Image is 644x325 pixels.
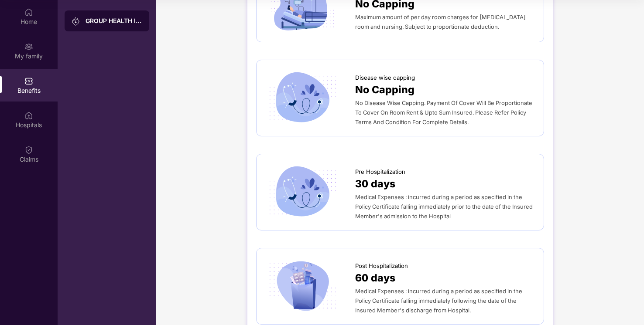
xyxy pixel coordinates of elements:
img: icon [265,72,339,124]
img: icon [265,260,339,312]
img: svg+xml;base64,PHN2ZyBpZD0iQmVuZWZpdHMiIHhtbG5zPSJodHRwOi8vd3d3LnczLm9yZy8yMDAwL3N2ZyIgd2lkdGg9Ij... [24,77,33,85]
span: 60 days [355,270,395,286]
span: No Disease Wise Capping. Payment Of Cover Will Be Proportionate To Cover On Room Rent & Upto Sum ... [355,100,532,126]
span: 30 days [355,176,395,192]
div: GROUP HEALTH INSURANCE [86,17,142,25]
span: Disease wise capping [355,73,415,82]
img: svg+xml;base64,PHN2ZyB3aWR0aD0iMjAiIGhlaWdodD0iMjAiIHZpZXdCb3g9IjAgMCAyMCAyMCIgZmlsbD0ibm9uZSIgeG... [24,42,33,51]
span: Post Hospitalization [355,261,408,271]
span: Medical Expenses : incurred during a period as specified in the Policy Certificate falling immedi... [355,194,533,220]
span: Maximum amount of per day room charges for [MEDICAL_DATA] room and nursing. Subject to proportion... [355,14,526,30]
img: svg+xml;base64,PHN2ZyBpZD0iQ2xhaW0iIHhtbG5zPSJodHRwOi8vd3d3LnczLm9yZy8yMDAwL3N2ZyIgd2lkdGg9IjIwIi... [24,146,33,154]
img: svg+xml;base64,PHN2ZyB3aWR0aD0iMjAiIGhlaWdodD0iMjAiIHZpZXdCb3g9IjAgMCAyMCAyMCIgZmlsbD0ibm9uZSIgeG... [72,17,80,26]
img: svg+xml;base64,PHN2ZyBpZD0iSG9tZSIgeG1sbnM9Imh0dHA6Ly93d3cudzMub3JnLzIwMDAvc3ZnIiB3aWR0aD0iMjAiIG... [24,8,33,17]
span: Pre Hospitalization [355,167,405,176]
img: svg+xml;base64,PHN2ZyBpZD0iSG9zcGl0YWxzIiB4bWxucz0iaHR0cDovL3d3dy53My5vcmcvMjAwMC9zdmciIHdpZHRoPS... [24,111,33,120]
span: Medical Expenses : incurred during a period as specified in the Policy Certificate falling immedi... [355,288,522,314]
span: No Capping [355,82,414,98]
img: icon [265,166,339,218]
